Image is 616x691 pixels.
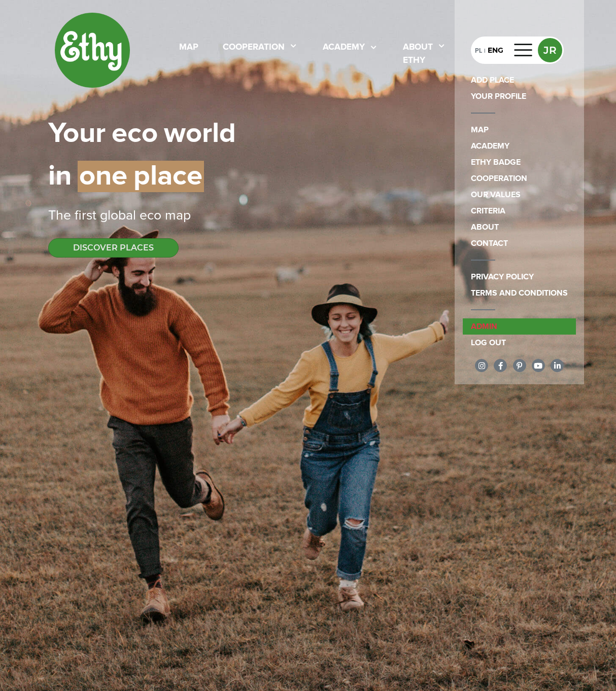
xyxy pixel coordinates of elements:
[463,88,576,104] a: YOUR PROFILE
[403,41,433,67] div: About ethy
[463,318,576,335] a: admin
[323,41,365,54] div: academy
[463,122,576,138] a: map
[463,72,576,88] a: ADD PLACE
[488,45,503,56] div: ENG
[48,206,568,226] div: The first global eco map
[179,41,198,54] div: map
[158,120,164,148] span: |
[48,238,179,258] button: DISCOVER PLACES
[463,219,576,235] a: About
[463,203,576,219] a: criteria
[463,170,576,187] a: cooperation
[463,335,576,351] a: Log out
[463,235,576,251] a: contact
[112,120,158,148] span: eco
[54,12,130,88] img: ethy-logo
[475,45,482,56] div: PL
[127,161,133,192] span: |
[133,161,204,192] span: place
[538,38,562,62] button: JR
[72,162,78,191] span: |
[106,120,112,148] span: |
[48,162,72,191] span: in
[164,120,236,148] span: world
[78,161,127,192] span: one
[463,154,576,170] a: Ethy badge
[482,47,488,56] div: |
[463,138,576,154] a: academy
[223,41,285,54] div: cooperation
[463,285,576,301] a: Terms and conditions
[463,187,576,203] a: Our values
[463,269,576,285] a: Privacy policy
[48,120,106,148] span: Your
